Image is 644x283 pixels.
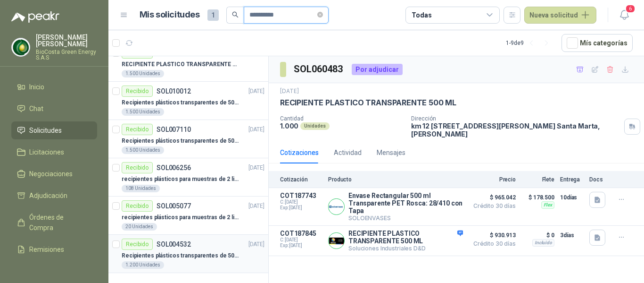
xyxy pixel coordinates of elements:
p: BioCosta Green Energy S.A.S [36,49,97,60]
p: [DATE] [280,87,299,96]
p: SOL004532 [157,241,191,248]
p: Cantidad [280,115,404,122]
span: 1 [207,9,219,21]
span: C: [DATE] [280,237,322,243]
p: [PERSON_NAME] [PERSON_NAME] [36,34,97,47]
span: $ 930.913 [469,230,516,241]
p: Envase Rectangular 500 ml Transparente PET Rosca: 28/410 con Tapa [348,192,463,214]
div: Incluido [532,239,554,247]
p: SOL010012 [157,88,191,94]
p: SOL005077 [157,203,191,209]
div: Recibido [122,162,153,173]
p: Recipientes plásticos transparentes de 500 ML [122,98,239,107]
button: 6 [616,7,633,24]
p: Soluciones Industriales D&D [348,245,463,252]
span: Exp: [DATE] [280,243,322,249]
p: SOLOENVASES [348,214,463,222]
a: Solicitudes [11,121,97,139]
p: RECIPIENTE PLASTICO TRANSPARENTE 500 ML [348,230,463,245]
p: Recipientes plásticos transparentes de 500 ML [122,251,239,260]
span: Remisiones [29,244,64,255]
div: Recibido [122,124,153,135]
span: 6 [625,4,636,13]
span: Crédito 30 días [469,241,516,247]
p: Producto [328,176,463,183]
p: recipientes plásticos para muestras de 2 litros [122,213,239,222]
p: [DATE] [248,202,264,211]
h1: Mis solicitudes [140,8,200,22]
a: Adjudicación [11,187,97,205]
a: RecibidoSOL015610[DATE] RECIPIENTE PLASTICO TRANSPARENTE 500 ML1.500 Unidades [108,43,268,82]
a: Licitaciones [11,143,97,161]
div: 1 - 9 de 9 [506,35,554,51]
img: Company Logo [329,233,344,249]
p: [DATE] [248,87,264,96]
p: $ 178.500 [521,192,554,203]
p: [DATE] [248,125,264,134]
div: Cotizaciones [280,147,319,158]
div: Recibido [122,239,153,250]
span: C: [DATE] [280,199,322,205]
p: Docs [589,176,608,183]
div: Mensajes [377,147,405,158]
span: Licitaciones [29,147,64,157]
span: close-circle [317,12,323,17]
div: 1.500 Unidades [122,146,164,154]
img: Logo peakr [11,11,59,23]
span: Solicitudes [29,125,62,136]
span: Negociaciones [29,169,73,179]
div: Actividad [334,147,362,158]
div: Todas [412,10,431,20]
a: RecibidoSOL006256[DATE] recipientes plásticos para muestras de 2 litros108 Unidades [108,158,268,197]
p: Precio [469,176,516,183]
img: Company Logo [329,199,344,214]
div: 1.500 Unidades [122,70,164,77]
a: RecibidoSOL005077[DATE] recipientes plásticos para muestras de 2 litros20 Unidades [108,197,268,235]
span: Adjudicación [29,190,67,201]
span: Exp: [DATE] [280,205,322,211]
a: Chat [11,100,97,118]
a: RecibidoSOL007110[DATE] Recipientes plásticos transparentes de 500 ML1.500 Unidades [108,120,268,158]
span: Inicio [29,82,44,92]
p: [DATE] [248,163,264,172]
span: Chat [29,103,43,114]
p: 10 días [560,192,584,203]
p: Cotización [280,176,322,183]
p: 3 días [560,230,584,241]
a: Órdenes de Compra [11,208,97,237]
div: Unidades [300,122,330,130]
a: Inicio [11,78,97,96]
p: RECIPIENTE PLASTICO TRANSPARENTE 500 ML [280,98,456,108]
a: Negociaciones [11,165,97,183]
div: 1.200 Unidades [122,261,164,269]
h3: SOL060483 [294,62,344,77]
p: SOL015610 [157,50,191,56]
span: search [232,11,239,18]
span: Órdenes de Compra [29,212,88,233]
div: 1.500 Unidades [122,108,164,116]
div: Por adjudicar [352,64,403,75]
a: Remisiones [11,240,97,258]
p: km 12 [STREET_ADDRESS][PERSON_NAME] Santa Marta , [PERSON_NAME] [411,122,620,138]
p: 1.000 [280,122,298,130]
p: COT187743 [280,192,322,199]
p: Flete [521,176,554,183]
button: Mís categorías [561,34,633,52]
div: Recibido [122,200,153,212]
p: [DATE] [248,240,264,249]
p: SOL006256 [157,164,191,171]
div: 20 Unidades [122,223,157,231]
div: Recibido [122,86,153,97]
p: Entrega [560,176,584,183]
p: SOL007110 [157,126,191,133]
span: $ 965.042 [469,192,516,203]
span: Crédito 30 días [469,203,516,209]
p: Recipientes plásticos transparentes de 500 ML [122,137,239,146]
span: close-circle [317,10,323,19]
p: COT187845 [280,230,322,237]
button: Nueva solicitud [524,7,596,24]
p: RECIPIENTE PLASTICO TRANSPARENTE 500 ML [122,60,239,69]
a: RecibidoSOL004532[DATE] Recipientes plásticos transparentes de 500 ML1.200 Unidades [108,235,268,273]
img: Company Logo [12,38,30,56]
a: RecibidoSOL010012[DATE] Recipientes plásticos transparentes de 500 ML1.500 Unidades [108,82,268,120]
